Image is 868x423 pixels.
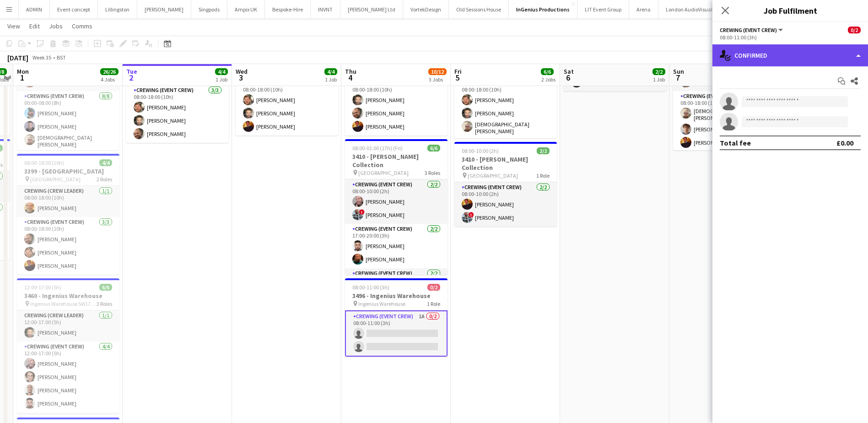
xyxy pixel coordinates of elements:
button: [PERSON_NAME] Ltd [340,0,403,18]
span: 08:00-18:00 (10h) [24,159,64,166]
span: 5 [453,72,462,83]
div: 1 Job [216,76,227,83]
app-card-role: Crewing (Event Crew)3/308:00-18:00 (10h)[PERSON_NAME][PERSON_NAME][PERSON_NAME] [17,217,119,275]
span: Thu [345,67,356,76]
div: 1 Job [325,76,337,83]
span: Week 35 [30,54,53,61]
div: BST [57,54,66,61]
span: 6/6 [427,145,440,152]
button: Event concept [50,0,98,18]
a: View [4,20,24,32]
app-card-role: Crewing (Event Crew)1A0/208:00-11:00 (3h) [345,310,447,357]
app-job-card: 08:00-01:00 (17h) (Fri)6/63410 - [PERSON_NAME] Collection [GEOGRAPHIC_DATA]3 RolesCrewing (Event ... [345,139,447,275]
span: Comms [72,22,92,30]
span: 4/4 [215,68,228,75]
span: [GEOGRAPHIC_DATA] [358,169,409,176]
app-card-role: Crewing (Event Crew)3/308:00-18:00 (10h)[PERSON_NAME][PERSON_NAME][DEMOGRAPHIC_DATA][PERSON_NAME] [454,78,557,138]
button: Lillingston [98,0,137,18]
span: 7 [672,72,684,83]
button: Singpods [191,0,227,18]
span: 2/2 [652,68,665,75]
span: 12:00-17:00 (5h) [24,284,61,291]
app-card-role: Crewing (Event Crew)3/308:00-18:00 (10h)[PERSON_NAME][PERSON_NAME][PERSON_NAME] [236,78,338,136]
span: Wed [236,67,248,76]
h3: 3496 - Ingenius Warehouse [345,292,447,300]
span: 4 [344,72,356,83]
span: ! [469,212,474,217]
span: 4/4 [99,159,112,166]
app-card-role: Crewing (Event Crew)2/208:00-10:00 (2h)[PERSON_NAME]![PERSON_NAME] [454,182,557,227]
button: VortekDesign [403,0,449,18]
app-card-role: Crewing (Event Crew)8/800:00-08:00 (8h)[PERSON_NAME][PERSON_NAME][DEMOGRAPHIC_DATA][PERSON_NAME] [17,91,119,221]
span: ! [359,209,365,215]
button: [PERSON_NAME] [137,0,191,18]
span: 6 [562,72,574,83]
span: Edit [29,22,40,30]
button: London AudioVisual [658,0,720,18]
button: Crewing (Event Crew) [720,27,784,33]
h3: 3410 - [PERSON_NAME] Collection [454,155,557,172]
h3: 3460 - Ingenius Warehouse [17,292,119,300]
h3: 3399 - [GEOGRAPHIC_DATA] [17,167,119,175]
div: 08:00-11:00 (3h) [720,34,861,41]
span: 26/26 [100,68,119,75]
div: Confirmed [712,44,868,66]
app-card-role: Crewing (Event Crew)3/308:00-18:00 (10h)[PERSON_NAME][PERSON_NAME][PERSON_NAME] [345,78,447,136]
span: 3 Roles [425,169,440,176]
span: Tue [126,67,137,76]
app-card-role: Crewing (Event Crew)2/2 [345,268,447,313]
span: 08:00-10:00 (2h) [462,147,499,154]
button: INVNT [311,0,340,18]
button: LIT Event Group [577,0,629,18]
span: Ingenius Warehouse SW17 OBA [30,300,97,307]
span: 2/2 [537,147,550,154]
span: 1 [16,72,29,83]
a: Edit [26,20,43,32]
span: 10/12 [428,68,447,75]
app-card-role: Crewing (Crew Leader)1/112:00-17:00 (5h)[PERSON_NAME] [17,310,119,342]
div: Total fee [720,138,751,147]
button: Bespoke-Hire [265,0,311,18]
app-job-card: 08:00-18:00 (10h)4/43399 - [GEOGRAPHIC_DATA] [GEOGRAPHIC_DATA]2 RolesCrewing (Crew Leader)1/108:0... [17,154,119,275]
button: ADMIN [19,0,50,18]
app-card-role: Crewing (Event Crew)3/308:00-18:00 (10h)[PERSON_NAME][PERSON_NAME][PERSON_NAME] [126,85,229,143]
app-card-role: Crewing (Event Crew)4/412:00-17:00 (5h)[PERSON_NAME][PERSON_NAME][PERSON_NAME][PERSON_NAME] [17,342,119,412]
span: Sat [564,67,574,76]
button: Arena [629,0,658,18]
div: [DATE] [7,53,28,62]
app-job-card: 08:00-11:00 (3h)0/23496 - Ingenius Warehouse Ingenius Warehouse1 RoleCrewing (Event Crew)1A0/208:... [345,278,447,357]
span: 08:00-01:00 (17h) (Fri) [352,145,403,152]
h3: Job Fulfilment [712,5,868,16]
span: 1 Role [536,172,550,179]
app-card-role: Crewing (Event Crew)2/217:00-20:00 (3h)[PERSON_NAME][PERSON_NAME] [345,224,447,268]
span: Jobs [49,22,63,30]
button: Ampix UK [227,0,265,18]
span: 2 Roles [97,176,112,183]
a: Comms [68,20,96,32]
span: 3 [234,72,248,83]
span: Sun [673,67,684,76]
span: [GEOGRAPHIC_DATA] [468,172,518,179]
a: Jobs [45,20,66,32]
app-job-card: 08:00-10:00 (2h)2/23410 - [PERSON_NAME] Collection [GEOGRAPHIC_DATA]1 RoleCrewing (Event Crew)2/2... [454,142,557,227]
span: Ingenius Warehouse [358,300,405,307]
span: 0/2 [427,284,440,291]
app-card-role: Crewing (Event Crew)2/208:00-10:00 (2h)[PERSON_NAME]![PERSON_NAME] [345,179,447,224]
span: 1 Role [427,300,440,307]
span: View [7,22,20,30]
span: [GEOGRAPHIC_DATA] [30,176,81,183]
span: 2 [125,72,137,83]
span: 4/4 [324,68,337,75]
span: Fri [454,67,462,76]
span: 6/6 [541,68,554,75]
button: InGenius Productions [509,0,577,18]
div: 4 Jobs [101,76,118,83]
span: 0/2 [848,27,861,33]
div: 12:00-17:00 (5h)6/63460 - Ingenius Warehouse Ingenius Warehouse SW17 OBA3 RolesCrewing (Crew Lead... [17,278,119,414]
span: 6/6 [99,284,112,291]
app-card-role: Crewing (Event Crew)6/608:00-18:00 (10h)[DEMOGRAPHIC_DATA][PERSON_NAME][PERSON_NAME][PERSON_NAME] [673,91,776,191]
